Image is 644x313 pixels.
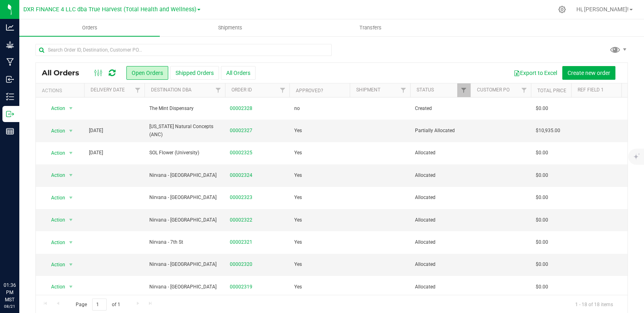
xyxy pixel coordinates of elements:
[294,149,302,157] span: Yes
[44,147,66,159] span: Action
[66,103,76,114] span: select
[151,87,192,93] a: Destination DBA
[230,172,252,179] a: 00002324
[230,149,252,157] a: 00002325
[230,238,252,246] a: 00002321
[415,149,466,157] span: Allocated
[4,303,16,309] p: 08/21
[23,6,196,13] span: DXR FINANCE 4 LLC dba True Harvest (Total Health and Wellness)
[149,238,220,246] span: Nirvana - 7th St
[415,261,466,268] span: Allocated
[89,149,103,157] span: [DATE]
[6,110,14,118] inline-svg: Outbound
[42,68,87,77] span: All Orders
[294,194,302,201] span: Yes
[149,194,220,201] span: Nirvana - [GEOGRAPHIC_DATA]
[568,70,610,76] span: Create new order
[230,283,252,291] a: 00002319
[44,192,66,203] span: Action
[66,125,76,137] span: select
[149,216,220,224] span: Nirvana - [GEOGRAPHIC_DATA]
[536,172,548,179] span: $0.00
[44,259,66,270] span: Action
[294,283,302,291] span: Yes
[91,87,125,93] a: Delivery Date
[231,87,252,93] a: Order ID
[170,66,219,80] button: Shipped Orders
[92,298,107,311] input: 1
[415,283,466,291] span: Allocated
[576,6,629,12] span: Hi, [PERSON_NAME]!
[562,66,615,80] button: Create new order
[66,281,76,292] span: select
[35,44,332,56] input: Search Order ID, Destination, Customer PO...
[4,282,16,303] p: 01:36 PM MST
[6,23,14,31] inline-svg: Analytics
[212,83,225,97] a: Filter
[230,194,252,201] a: 00002323
[294,216,302,224] span: Yes
[24,247,33,257] iframe: Resource center unread badge
[6,127,14,135] inline-svg: Reports
[44,170,66,181] span: Action
[44,214,66,226] span: Action
[221,66,256,80] button: All Orders
[294,172,302,179] span: Yes
[536,238,548,246] span: $0.00
[578,87,604,93] a: Ref Field 1
[294,261,302,268] span: Yes
[149,283,220,291] span: Nirvana - [GEOGRAPHIC_DATA]
[415,105,466,112] span: Created
[149,172,220,179] span: Nirvana - [GEOGRAPHIC_DATA]
[230,261,252,268] a: 00002320
[417,87,434,93] a: Status
[149,261,220,268] span: Nirvana - [GEOGRAPHIC_DATA]
[42,88,81,93] div: Actions
[19,19,160,36] a: Orders
[71,24,108,31] span: Orders
[230,127,252,135] a: 00002327
[44,281,66,292] span: Action
[415,172,466,179] span: Allocated
[126,66,168,80] button: Open Orders
[300,19,441,36] a: Transfers
[397,83,410,97] a: Filter
[356,87,380,93] a: Shipment
[518,83,531,97] a: Filter
[536,194,548,201] span: $0.00
[66,237,76,248] span: select
[44,125,66,137] span: Action
[457,83,471,97] a: Filter
[66,259,76,270] span: select
[6,75,14,83] inline-svg: Inbound
[415,238,466,246] span: Allocated
[230,216,252,224] a: 00002322
[6,58,14,66] inline-svg: Manufacturing
[536,261,548,268] span: $0.00
[415,216,466,224] span: Allocated
[66,192,76,203] span: select
[66,147,76,159] span: select
[294,238,302,246] span: Yes
[349,24,392,31] span: Transfers
[149,149,220,157] span: SOL Flower (University)
[296,88,323,93] a: Approved?
[230,105,252,112] a: 00002328
[44,237,66,248] span: Action
[44,103,66,114] span: Action
[69,298,127,311] span: Page of 1
[536,283,548,291] span: $0.00
[477,87,510,93] a: Customer PO
[8,249,32,273] iframe: Resource center
[6,93,14,101] inline-svg: Inventory
[618,83,632,97] a: Filter
[415,127,466,135] span: Partially Allocated
[66,170,76,181] span: select
[294,105,300,112] span: no
[294,127,302,135] span: Yes
[415,194,466,201] span: Allocated
[569,298,619,311] span: 1 - 18 of 18 items
[149,123,220,138] span: [US_STATE] Natural Concepts (ANC)
[536,149,548,157] span: $0.00
[6,41,14,49] inline-svg: Grow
